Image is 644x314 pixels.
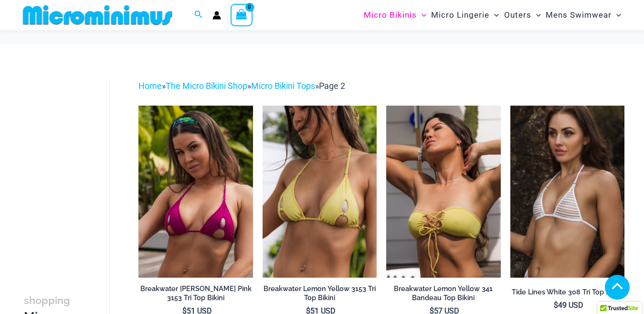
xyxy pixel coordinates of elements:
[138,81,162,91] a: Home
[429,3,501,27] a: Micro LingerieMenu ToggleMenu Toggle
[166,81,247,91] a: The Micro Bikini Shop
[554,301,558,310] span: $
[386,284,500,302] h2: Breakwater Lemon Yellow 341 Bandeau Top Bikini
[138,284,253,306] a: Breakwater [PERSON_NAME] Pink 3153 Tri Top Bikini
[510,106,624,277] a: Tide Lines White 308 Tri Top 01Tide Lines White 308 Tri Top 480 Micro 04Tide Lines White 308 Tri ...
[263,284,377,306] a: Breakwater Lemon Yellow 3153 Tri Top Bikini
[360,1,625,29] nav: Site Navigation
[319,81,345,91] span: Page 2
[138,106,253,277] a: Breakwater Berry Pink 3153 Tri 01Breakwater Berry Pink 3153 Tri Top 4956 Short 03Breakwater Berry...
[19,4,176,26] img: MM SHOP LOGO FLAT
[543,3,623,27] a: Mens SwimwearMenu ToggleMenu Toggle
[489,3,499,27] span: Menu Toggle
[138,106,253,277] img: Breakwater Berry Pink 3153 Tri 01
[386,106,500,278] a: Breakwater Lemon Yellow 341 halter 01Breakwater Lemon Yellow 341 halter 4956 Short 06Breakwater L...
[417,3,426,27] span: Menu Toggle
[554,301,583,310] bdi: 49 USD
[504,3,531,27] span: Outers
[510,106,624,277] img: Tide Lines White 308 Tri Top 01
[531,3,541,27] span: Menu Toggle
[502,3,543,27] a: OutersMenu ToggleMenu Toggle
[194,9,203,21] a: Search icon link
[364,3,417,27] span: Micro Bikinis
[546,3,612,27] span: Mens Swimwear
[263,106,377,277] a: Breakwater Lemon Yellow 3153 Tri Top 01Breakwater Lemon Yellow 3153 Tri Top 4856 micro 03Breakwat...
[431,3,489,27] span: Micro Lingerie
[612,3,621,27] span: Menu Toggle
[24,294,70,306] span: shopping
[138,284,253,302] h2: Breakwater [PERSON_NAME] Pink 3153 Tri Top Bikini
[212,11,221,20] a: Account icon link
[386,284,500,306] a: Breakwater Lemon Yellow 341 Bandeau Top Bikini
[231,4,253,26] a: View Shopping Cart, empty
[510,288,624,297] h2: Tide Lines White 308 Tri Top Bikini
[361,3,429,27] a: Micro BikinisMenu ToggleMenu Toggle
[263,106,377,277] img: Breakwater Lemon Yellow 3153 Tri Top 01
[510,288,624,300] a: Tide Lines White 308 Tri Top Bikini
[24,71,110,262] iframe: TrustedSite Certified
[251,81,315,91] a: Micro Bikini Tops
[263,284,377,302] h2: Breakwater Lemon Yellow 3153 Tri Top Bikini
[386,106,500,278] img: Breakwater Lemon Yellow 341 halter 01
[138,81,345,91] span: » » »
